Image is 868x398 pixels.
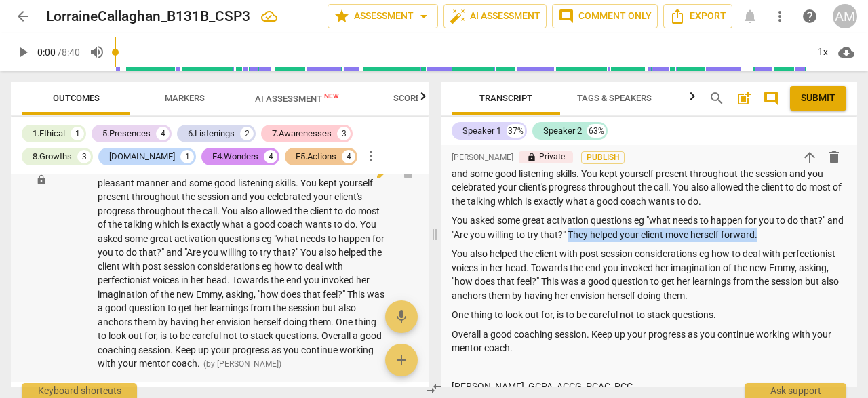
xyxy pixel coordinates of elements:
button: Add voice note [385,300,418,333]
span: comment [558,8,574,24]
a: Help [797,4,822,28]
div: 1 [180,150,194,163]
span: Outcomes [53,93,100,103]
p: You also helped the client with post session considerations eg how to deal with perfectionist voi... [452,247,846,302]
h2: LorraineCallaghan_B131B_CSP3 [46,8,250,25]
div: 3 [77,150,91,163]
p: You asked some great activation questions eg "what needs to happen for you to do that?" and "Are ... [452,214,846,241]
span: help [802,8,818,24]
span: ( by [PERSON_NAME] ) [203,359,281,369]
div: 1.Ethical [33,127,65,140]
span: [PERSON_NAME] [452,152,513,163]
div: 1x [810,41,835,63]
span: Scores [393,93,426,103]
button: Comment only [552,4,658,28]
span: AI Assessment [255,94,339,104]
span: comment [763,90,779,106]
div: Speaker 1 [462,124,501,138]
span: arrow_back [15,8,31,24]
div: 6.Listenings [188,127,235,140]
div: E5.Actions [296,150,336,163]
span: Publish [593,152,613,163]
div: 7.Awarenesses [272,127,332,140]
span: arrow_upward [802,149,818,165]
span: cloud_download [838,44,854,60]
span: Comment only [558,8,652,24]
span: more_vert [363,148,379,164]
button: Export [663,4,732,28]
span: Export [669,8,726,24]
button: Please Do Not Submit until your Assessment is Complete [790,86,846,111]
span: Markers [165,93,205,103]
div: 2 [240,127,254,140]
button: AI Assessment [443,4,547,28]
span: mic [393,309,410,325]
button: Volume [85,40,109,64]
button: Search [706,87,728,109]
button: AM [833,4,857,28]
span: Transcript [479,93,532,103]
span: volume_up [89,44,105,60]
span: add [393,352,410,368]
div: 4 [156,127,170,140]
span: delete [826,149,842,165]
p: One thing to look out for, is to be careful not to stack questions. [452,308,846,322]
span: more_vert [772,8,788,24]
div: 1 [71,127,84,140]
span: lock [36,174,47,185]
div: 63% [587,124,606,138]
span: 0:00 [37,47,56,58]
div: 5.Presences [102,127,151,140]
span: compare_arrows [426,380,442,397]
p: Private [519,151,573,163]
span: search [709,90,725,106]
div: 37% [507,124,525,138]
div: Speaker 2 [543,124,582,138]
p: Good Coaching session [PERSON_NAME]. You have a calm and pleasant manner and some good listening ... [452,153,846,208]
button: Assessment [328,4,438,28]
span: play_arrow [15,44,31,60]
span: Tags & Speakers [577,93,652,103]
button: Play [11,40,35,64]
span: lock [527,153,536,162]
button: Show/Hide comments [760,87,782,109]
div: 3 [337,127,351,140]
div: 4 [264,150,277,163]
span: / 8:40 [58,47,80,58]
span: Good Coaching session [PERSON_NAME]. You have a calm and pleasant manner and some good listening ... [98,163,384,369]
span: auto_fix_high [450,8,466,24]
span: AI Assessment [450,8,540,24]
p: [PERSON_NAME], GCPA, ACCG, PCAC, PCC [452,380,846,394]
div: [DOMAIN_NAME] [109,150,175,163]
button: Add summary [733,87,755,109]
p: Overall a good coaching session. Keep up your progress as you continue working with your mentor c... [452,327,846,355]
div: 8.Growths [33,150,72,163]
div: Keyboard shortcuts [22,383,137,398]
button: Publish [581,151,625,164]
span: star [334,8,350,24]
button: Move up [797,145,822,170]
div: 4 [342,150,355,163]
span: post_add [736,90,752,106]
div: All changes saved [261,8,277,24]
span: Submit [801,92,835,105]
div: E4.Wonders [212,150,258,163]
div: Ask support [745,383,846,398]
span: Assessment [334,8,432,24]
button: Add outcome [385,344,418,376]
span: arrow_drop_down [416,8,432,24]
span: New [324,92,339,100]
